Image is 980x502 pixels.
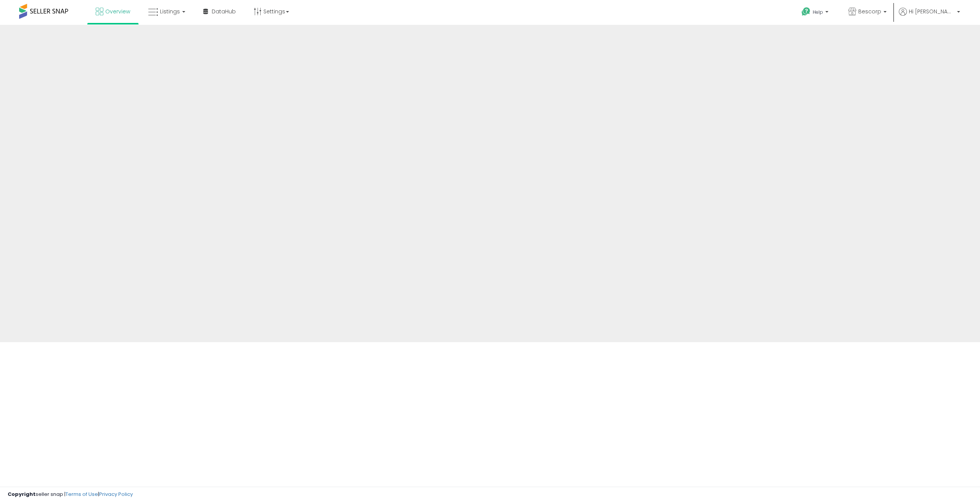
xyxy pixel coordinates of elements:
[795,1,836,25] a: Help
[813,9,823,15] span: Help
[105,8,130,15] span: Overview
[801,7,811,16] i: Get Help
[858,8,881,15] span: Bescorp
[160,8,180,15] span: Listings
[212,8,236,15] span: DataHub
[909,8,955,15] span: Hi [PERSON_NAME]
[899,8,960,25] a: Hi [PERSON_NAME]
